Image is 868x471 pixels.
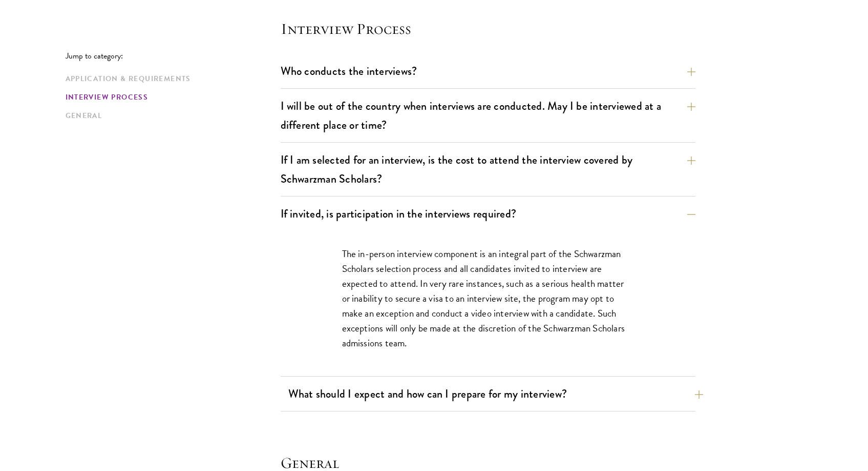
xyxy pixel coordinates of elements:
p: The in-person interview component is an integral part of the Schwarzman Scholars selection proces... [342,246,634,350]
p: Jump to category: [66,51,281,61]
button: If invited, is participation in the interviews required? [281,202,695,225]
a: Application & Requirements [66,73,274,84]
a: General [66,110,274,121]
button: I will be out of the country when interviews are conducted. May I be interviewed at a different p... [281,94,695,136]
button: Who conducts the interviews? [281,60,695,83]
button: What should I expect and how can I prepare for my interview? [288,382,703,405]
h4: Interview Process [281,18,695,39]
a: Interview Process [66,92,274,103]
button: If I am selected for an interview, is the cost to attend the interview covered by Schwarzman Scho... [281,148,695,190]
